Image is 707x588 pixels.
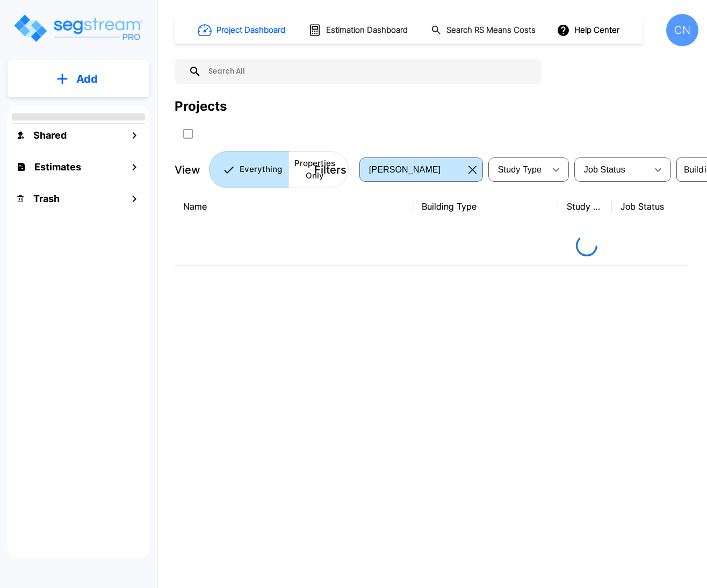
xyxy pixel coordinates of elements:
h1: Estimates [34,160,81,174]
div: Select [362,155,464,185]
th: Study Type [558,187,612,226]
span: Study Type [498,165,542,174]
input: Search All [201,59,536,84]
h1: Shared [33,128,67,142]
button: SelectAll [177,123,199,145]
div: Platform [209,151,349,188]
button: Properties Only [288,151,349,188]
div: CN [666,14,698,46]
button: Help Center [554,20,624,40]
div: Select [576,155,647,185]
h1: Project Dashboard [217,24,285,37]
button: Everything [209,151,288,188]
div: Select [490,155,545,185]
h1: Estimation Dashboard [326,24,408,37]
p: View [175,162,200,178]
th: Name [175,187,413,226]
button: Project Dashboard [193,18,291,42]
span: Job Status [584,165,625,174]
button: Estimation Dashboard [304,19,414,41]
img: Logo [12,13,144,44]
button: Search RS Means Costs [427,20,542,41]
h1: Trash [33,191,60,206]
button: Add [8,63,149,95]
div: Projects [175,97,227,116]
h1: Search RS Means Costs [446,24,536,37]
p: Properties Only [294,157,335,182]
p: Everything [240,163,282,176]
th: Building Type [413,187,558,226]
p: Add [76,71,98,87]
